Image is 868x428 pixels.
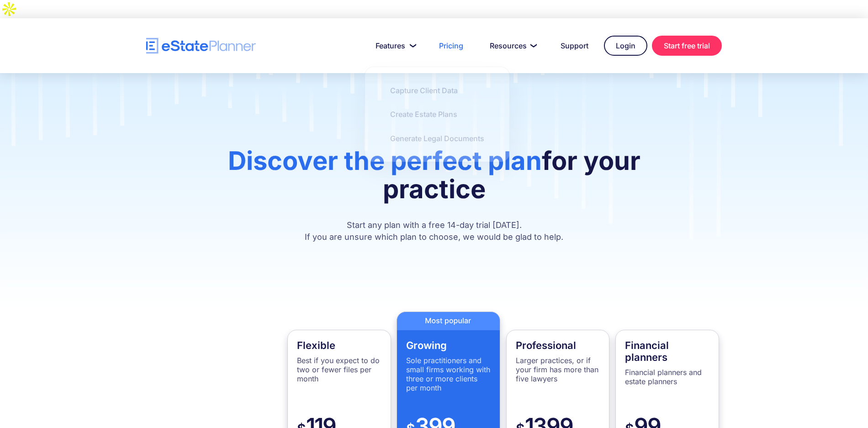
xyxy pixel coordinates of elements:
h1: for your practice [187,147,681,212]
a: Capture Client Data [379,81,469,100]
a: home [146,38,256,54]
a: Create Estate Plans [379,105,469,124]
h4: Financial planners [625,339,709,363]
a: Login [604,36,647,56]
div: Capture Client Data [390,85,458,95]
h4: Professional [516,339,600,351]
p: Sole practitioners and small firms working with three or more clients per month [406,356,491,392]
h4: Growing [406,339,491,351]
a: Generate Legal Documents [379,128,496,148]
p: Financial planners and estate planners [625,368,709,386]
a: Support [550,37,599,55]
a: Features [365,37,423,55]
a: Pricing [428,37,474,55]
div: Create Estate Plans [390,109,457,119]
a: Start free trial [652,36,722,56]
a: Resources [479,37,545,55]
span: Discover the perfect plan [228,145,542,176]
div: Generate Legal Documents [390,133,484,143]
p: Start any plan with a free 14-day trial [DATE]. If you are unsure which plan to choose, we would ... [187,219,681,243]
h4: Flexible [297,339,381,351]
p: Best if you expect to do two or fewer files per month [297,356,381,383]
p: Larger practices, or if your firm has more than five lawyers [516,356,600,383]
